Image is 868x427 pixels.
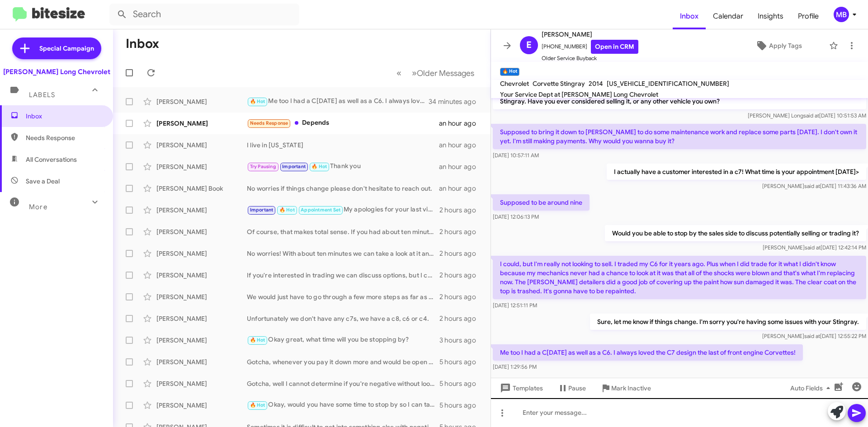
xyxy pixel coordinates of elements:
div: an hour ago [439,162,483,171]
a: Inbox [673,3,706,29]
span: Your Service Dept at [PERSON_NAME] Long Chevrolet [500,90,658,99]
div: No worries if things change please don't hesitate to reach out. [247,184,439,193]
div: 2 hours ago [439,227,483,236]
span: [PERSON_NAME] [DATE] 11:43:36 AM [762,183,866,189]
div: 34 minutes ago [429,97,483,106]
span: [PHONE_NUMBER] [542,40,638,54]
span: Special Campaign [39,44,94,53]
span: » [412,67,417,79]
div: [PERSON_NAME] [156,336,247,345]
p: Me too I had a C[DATE] as well as a C6. I always loved the C7 design the last of front engine Cor... [493,344,803,361]
a: Open in CRM [591,40,638,54]
span: E [526,38,532,52]
div: Of course, that makes total sense. If you had about ten minutes to stop by I can get you an offer... [247,227,439,236]
div: [PERSON_NAME] [156,271,247,280]
button: Apply Tags [732,38,825,54]
span: Important [250,207,274,213]
span: [PERSON_NAME] Long [DATE] 10:51:53 AM [748,112,866,119]
span: Important [282,164,306,169]
span: Chevrolet [500,80,529,88]
div: 2 hours ago [439,271,483,280]
span: All Conversations [26,155,77,164]
span: 🔥 Hot [250,337,265,343]
p: Supposed to be around nine [493,194,590,211]
div: 2 hours ago [439,249,483,258]
div: Unfortunately we don't have any c7s, we have a c8, c6 or c4. [247,314,439,323]
div: Depends [247,118,439,128]
div: 2 hours ago [439,314,483,323]
span: said at [804,333,820,339]
p: Would you be able to stop by the sales side to discuss potentially selling or trading it? [605,225,866,241]
div: an hour ago [439,119,483,128]
span: [DATE] 12:51:11 PM [493,302,537,309]
button: Pause [550,380,593,396]
span: Templates [498,380,543,396]
span: [PERSON_NAME] [DATE] 12:55:22 PM [762,333,866,339]
div: [PERSON_NAME] [156,379,247,388]
div: [PERSON_NAME] [156,249,247,258]
p: Supposed to bring it down to [PERSON_NAME] to do some maintenance work and replace some parts [DA... [493,124,866,149]
span: Auto Fields [790,380,834,396]
div: [PERSON_NAME] [156,357,247,366]
div: Gotcha, well I cannot determine if you're negative without looking at your vehicle. Do you have a... [247,379,439,388]
span: 🔥 Hot [250,99,265,104]
span: Older Service Buyback [542,54,638,63]
div: [PERSON_NAME] Book [156,184,247,193]
nav: Page navigation example [392,64,480,82]
span: said at [803,112,819,119]
span: said at [804,183,820,189]
span: Appointment Set [301,207,340,213]
small: 🔥 Hot [500,68,519,76]
div: an hour ago [439,184,483,193]
div: [PERSON_NAME] [156,97,247,106]
span: 2014 [589,80,603,88]
span: Corvette Stingray [533,80,585,88]
div: [PERSON_NAME] [156,401,247,410]
a: Special Campaign [12,38,101,59]
div: Me too I had a C[DATE] as well as a C6. I always loved the C7 design the last of front engine Cor... [247,96,429,107]
span: Save a Deal [26,177,60,186]
button: Mark Inactive [593,380,658,396]
div: Gotcha, whenever you pay it down more and would be open to some different options please reach out. [247,357,439,366]
span: Older Messages [417,68,474,78]
div: My apologies for your last visit. KBB is not accurate to the market or the value of a vehicle, so... [247,205,439,215]
p: Sure, let me know if things change. I'm sorry you're having some issues with your Stingray. [590,314,866,330]
div: We would just have to go through a few more steps as far as financing goes, but typically it isn'... [247,292,439,301]
span: Needs Response [26,133,103,142]
div: I live in [US_STATE] [247,141,439,150]
div: 5 hours ago [439,401,483,410]
span: Needs Response [250,120,288,126]
button: Templates [491,380,550,396]
span: [PERSON_NAME] [DATE] 12:42:14 PM [763,244,866,251]
span: [DATE] 1:29:56 PM [493,363,537,370]
span: Calendar [706,3,750,29]
button: MB [826,7,858,22]
div: 3 hours ago [439,336,483,345]
div: MB [834,7,849,22]
div: No worries! With about ten minutes we can take a look at it and determine the vehicle's value. Wo... [247,249,439,258]
span: Mark Inactive [611,380,651,396]
span: [DATE] 12:06:13 PM [493,213,539,220]
span: Apply Tags [769,38,802,54]
a: Insights [750,3,791,29]
div: [PERSON_NAME] [156,162,247,171]
span: Inbox [26,112,103,121]
div: 2 hours ago [439,292,483,301]
span: 🔥 Hot [279,207,295,213]
p: I could, but I'm really not looking to sell. I traded my C6 for it years ago. Plus when I did tra... [493,256,866,299]
div: [PERSON_NAME] Long Chevrolet [3,67,110,76]
span: More [29,203,47,211]
div: [PERSON_NAME] [156,141,247,150]
span: [PERSON_NAME] [542,29,638,40]
button: Previous [391,64,407,82]
span: Labels [29,91,55,99]
p: I actually have a customer interested in a c7! What time is your appointment [DATE]> [607,164,866,180]
div: [PERSON_NAME] [156,314,247,323]
span: « [396,67,401,79]
div: an hour ago [439,141,483,150]
div: 5 hours ago [439,379,483,388]
div: [PERSON_NAME] [156,292,247,301]
div: 5 hours ago [439,357,483,366]
button: Next [406,64,480,82]
div: [PERSON_NAME] [156,206,247,215]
